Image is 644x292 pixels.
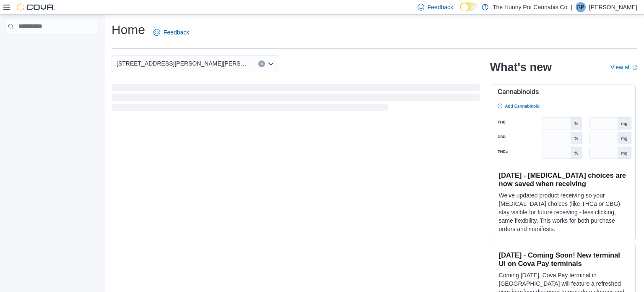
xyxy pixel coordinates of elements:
[499,191,628,233] p: We've updated product receiving so your [MEDICAL_DATA] choices (like THCa or CBG) stay visible fo...
[117,58,250,68] span: [STREET_ADDRESS][PERSON_NAME][PERSON_NAME]
[490,61,552,74] h2: What's new
[5,35,99,55] nav: Complex example
[499,251,628,268] h3: [DATE] - Coming Soon! New terminal UI on Cova Pay terminals
[493,2,567,12] p: The Hunny Pot Cannabis Co
[267,61,274,67] button: Open list of options
[428,3,453,11] span: Feedback
[589,2,637,12] p: [PERSON_NAME]
[571,2,572,12] p: |
[164,28,189,37] span: Feedback
[632,65,637,70] svg: External link
[150,24,192,41] a: Feedback
[610,64,637,71] a: View allExternal link
[112,21,145,38] h1: Home
[499,171,628,188] h3: [DATE] - [MEDICAL_DATA] choices are now saved when receiving
[112,86,480,113] span: Loading
[258,61,265,67] button: Clear input
[17,3,55,11] img: Cova
[576,2,586,12] div: Roger Pease
[577,2,584,12] span: RP
[460,3,478,11] input: Dark Mode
